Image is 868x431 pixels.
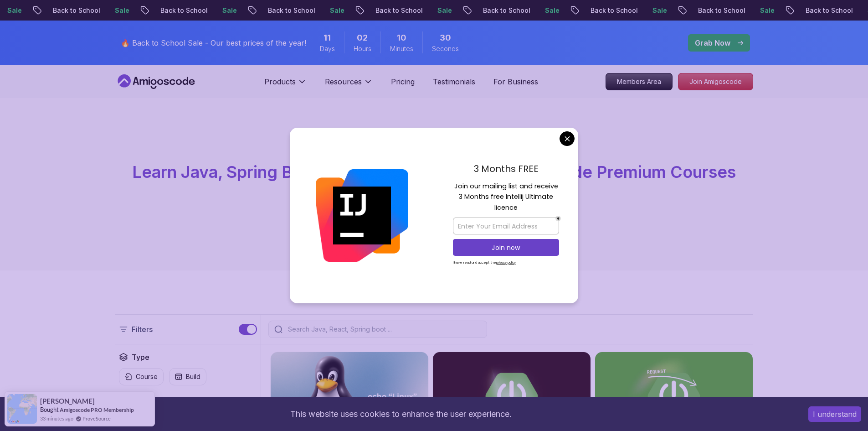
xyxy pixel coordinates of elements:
a: Pricing [391,76,415,87]
p: Master in-demand skills like Java, Spring Boot, DevOps, React, and more through hands-on, expert-... [281,188,587,227]
p: Back to School [560,6,622,15]
p: Build [186,372,200,381]
p: Back to School [668,6,730,15]
div: This website uses cookies to enhance the user experience. [7,404,795,424]
span: 30 Seconds [440,31,451,44]
p: Back to School [23,6,85,15]
button: Resources [325,76,373,94]
p: Back to School [776,6,837,15]
a: For Business [493,76,538,87]
p: Filters [132,324,153,335]
span: Days [320,44,335,53]
p: Sale [407,6,437,15]
a: ProveSource [82,415,111,422]
span: 11 Days [324,31,331,44]
input: Search Java, React, Spring boot ... [286,325,481,334]
a: Members Area [606,73,673,90]
p: Back to School [453,6,515,15]
p: Grab Now [695,37,730,48]
span: 33 minutes ago [40,415,73,422]
a: Amigoscode PRO Membership [60,406,134,413]
p: Sale [515,6,544,15]
p: Sale [837,6,867,15]
p: Sale [300,6,329,15]
button: Products [264,76,307,94]
button: Build [169,368,206,385]
span: Hours [354,44,371,53]
img: provesource social proof notification image [7,394,37,424]
p: Back to School [238,6,300,15]
p: Products [264,76,296,87]
p: Back to School [345,6,407,15]
h2: Type [132,352,149,363]
span: 2 Hours [357,31,368,44]
p: Sale [85,6,114,15]
p: Sale [730,6,759,15]
span: Seconds [432,44,459,53]
span: 10 Minutes [397,31,406,44]
a: Join Amigoscode [678,73,753,90]
p: Course [136,372,158,381]
button: Accept cookies [808,406,861,422]
p: Sale [622,6,652,15]
a: Testimonials [433,76,475,87]
span: Minutes [390,44,413,53]
p: Sale [192,6,221,15]
span: Bought [40,406,59,413]
p: 🔥 Back to School Sale - Our best prices of the year! [121,37,306,48]
span: Learn Java, Spring Boot, DevOps & More with Amigoscode Premium Courses [132,162,736,182]
p: Members Area [606,73,672,90]
p: Resources [325,76,362,87]
p: Join Amigoscode [678,73,753,90]
button: Course [119,368,164,385]
p: Back to School [130,6,192,15]
span: [PERSON_NAME] [40,397,95,405]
